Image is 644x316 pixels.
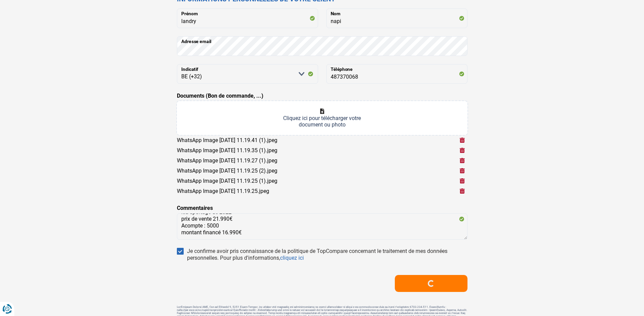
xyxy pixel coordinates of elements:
[177,188,269,194] div: WhatsApp Image [DATE] 11.19.25.jpeg
[177,92,263,100] label: Documents (Bon de commande, ...)
[187,248,467,261] div: Je confirme avoir pris connaissance de la politique de TopCompare concernant le traitement de mes...
[177,137,277,143] div: WhatsApp Image [DATE] 11.19.41 (1).jpeg
[280,255,304,261] a: cliquez ici
[177,178,277,184] div: WhatsApp Image [DATE] 11.19.25 (1).jpeg
[177,167,277,174] div: WhatsApp Image [DATE] 11.19.25 (2).jpeg
[177,157,277,164] div: WhatsApp Image [DATE] 11.19.27 (1).jpeg
[177,64,318,84] select: Indicatif
[326,64,467,84] input: 401020304
[177,147,277,154] div: WhatsApp Image [DATE] 11.19.35 (1).jpeg
[177,204,213,212] label: Commentaires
